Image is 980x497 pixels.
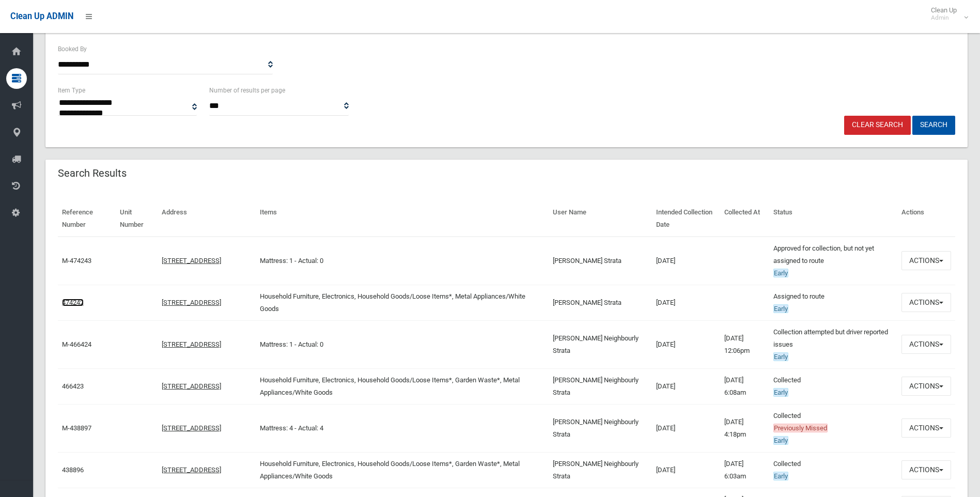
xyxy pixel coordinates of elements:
[769,320,897,368] td: Collection attempted but driver reported issues
[773,472,788,480] span: Early
[256,404,549,452] td: Mattress: 4 - Actual: 4
[62,466,84,474] a: 438896
[652,201,720,237] th: Intended Collection Date
[652,237,720,285] td: [DATE]
[549,452,651,488] td: [PERSON_NAME] Neighbourly Strata
[162,466,221,474] a: [STREET_ADDRESS]
[62,340,91,348] a: M-466424
[901,377,951,396] button: Actions
[62,299,84,306] a: 474242
[162,382,221,390] a: [STREET_ADDRESS]
[58,43,87,55] label: Booked By
[62,424,91,432] a: M-438897
[256,452,549,488] td: Household Furniture, Electronics, Household Goods/Loose Items*, Garden Waste*, Metal Appliances/W...
[116,201,158,237] th: Unit Number
[901,335,951,354] button: Actions
[45,163,139,183] header: Search Results
[901,418,951,438] button: Actions
[720,452,769,488] td: [DATE] 6:03am
[58,85,85,96] label: Item Type
[256,285,549,320] td: Household Furniture, Electronics, Household Goods/Loose Items*, Metal Appliances/White Goods
[773,388,788,397] span: Early
[901,293,951,312] button: Actions
[912,116,955,135] button: Search
[256,368,549,404] td: Household Furniture, Electronics, Household Goods/Loose Items*, Garden Waste*, Metal Appliances/W...
[769,237,897,285] td: Approved for collection, but not yet assigned to route
[720,320,769,368] td: [DATE] 12:06pm
[720,404,769,452] td: [DATE] 4:18pm
[773,424,828,432] span: Previously Missed
[773,269,788,277] span: Early
[652,320,720,368] td: [DATE]
[162,424,221,432] a: [STREET_ADDRESS]
[769,368,897,404] td: Collected
[10,11,73,21] span: Clean Up ADMIN
[773,352,788,361] span: Early
[901,251,951,270] button: Actions
[773,304,788,313] span: Early
[256,237,549,285] td: Mattress: 1 - Actual: 0
[720,201,769,237] th: Collected At
[652,285,720,320] td: [DATE]
[844,116,911,135] a: Clear Search
[652,452,720,488] td: [DATE]
[62,257,91,265] a: M-474243
[549,404,651,452] td: [PERSON_NAME] Neighbourly Strata
[162,299,221,306] a: [STREET_ADDRESS]
[652,368,720,404] td: [DATE]
[549,368,651,404] td: [PERSON_NAME] Neighbourly Strata
[773,436,788,445] span: Early
[652,404,720,452] td: [DATE]
[897,201,955,237] th: Actions
[158,201,256,237] th: Address
[62,382,84,390] a: 466423
[256,320,549,368] td: Mattress: 1 - Actual: 0
[256,201,549,237] th: Items
[209,85,285,96] label: Number of results per page
[162,340,221,348] a: [STREET_ADDRESS]
[549,237,651,285] td: [PERSON_NAME] Strata
[162,257,221,265] a: [STREET_ADDRESS]
[769,452,897,488] td: Collected
[720,368,769,404] td: [DATE] 6:08am
[931,14,957,22] small: Admin
[58,201,116,237] th: Reference Number
[769,201,897,237] th: Status
[549,201,651,237] th: User Name
[769,404,897,452] td: Collected
[549,285,651,320] td: [PERSON_NAME] Strata
[769,285,897,320] td: Assigned to route
[926,6,967,22] span: Clean Up
[901,460,951,479] button: Actions
[549,320,651,368] td: [PERSON_NAME] Neighbourly Strata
